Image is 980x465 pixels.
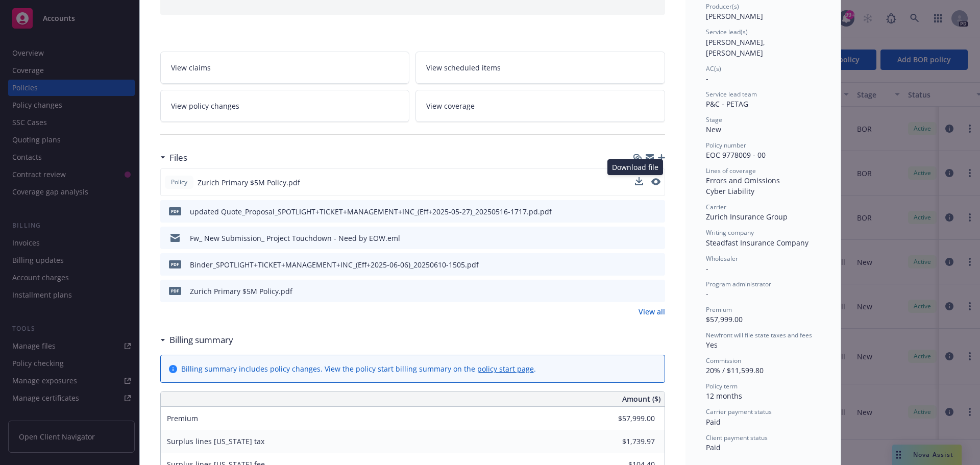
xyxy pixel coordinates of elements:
div: updated Quote_Proposal_SPOTLIGHT+TICKET+MANAGEMENT+INC_(Eff+2025-05-27)_20250516-1717.pd.pdf [190,206,552,217]
span: P&C - PETAG [706,99,748,109]
a: View policy changes [160,90,410,122]
a: View scheduled items [415,52,665,84]
span: Steadfast Insurance Company [706,238,808,248]
span: Policy number [706,141,746,150]
span: Policy [169,178,189,187]
button: download file [635,177,643,188]
span: - [706,74,708,83]
span: Amount ($) [622,394,660,404]
div: Cyber Liability [706,186,820,197]
a: policy start page [477,364,534,374]
span: pdf [169,260,181,268]
span: Writing company [706,228,754,237]
h3: Billing summary [169,333,233,347]
a: View claims [160,52,410,84]
div: Binder_SPOTLIGHT+TICKET+MANAGEMENT+INC_(Eff+2025-06-06)_20250610-1505.pdf [190,259,479,270]
span: [PERSON_NAME], [PERSON_NAME] [706,37,767,58]
span: Producer(s) [706,2,739,11]
span: pdf [169,207,181,215]
div: Files [160,151,187,164]
div: Zurich Primary $5M Policy.pdf [190,286,292,297]
span: Newfront will file state taxes and fees [706,331,812,339]
span: Paid [706,443,721,452]
span: Surplus lines [US_STATE] tax [167,436,264,446]
span: Wholesaler [706,254,738,263]
button: download file [635,259,644,270]
span: - [706,289,708,299]
a: View all [639,306,665,317]
button: preview file [651,177,660,188]
button: download file [635,233,644,243]
span: Zurich Primary $5M Policy.pdf [198,177,300,188]
span: View coverage [426,101,475,111]
button: preview file [652,259,661,270]
span: Stage [706,115,722,124]
span: View claims [171,62,211,73]
span: Carrier payment status [706,407,772,416]
span: Program administrator [706,280,771,288]
span: Lines of coverage [706,166,756,175]
h3: Files [169,151,187,164]
div: Errors and Omissions [706,175,820,186]
span: 20% / $11,599.80 [706,365,764,375]
span: [PERSON_NAME] [706,11,763,21]
span: pdf [169,287,181,295]
button: download file [635,286,644,297]
span: Carrier [706,203,726,211]
button: download file [635,206,644,217]
span: View scheduled items [426,62,501,73]
button: preview file [652,233,661,243]
a: View coverage [415,90,665,122]
span: EOC 9778009 - 00 [706,150,766,160]
span: New [706,125,721,134]
span: Yes [706,340,718,350]
input: 0.00 [595,411,661,426]
span: $57,999.00 [706,314,743,324]
button: preview file [652,206,661,217]
span: Policy term [706,382,738,390]
span: Premium [167,413,198,423]
div: Download file [607,159,663,175]
input: 0.00 [595,434,661,449]
span: Zurich Insurance Group [706,212,788,222]
button: download file [635,177,643,185]
span: View policy changes [171,101,239,111]
span: AC(s) [706,64,721,73]
div: Billing summary [160,333,233,347]
span: Service lead(s) [706,28,748,36]
span: Service lead team [706,90,757,99]
div: Billing summary includes policy changes. View the policy start billing summary on the . [181,363,536,374]
span: - [706,263,708,273]
span: 12 months [706,391,742,401]
div: Fw_ New Submission_ Project Touchdown - Need by EOW.eml [190,233,400,243]
span: Paid [706,417,721,427]
span: Commission [706,356,741,365]
span: Client payment status [706,433,768,442]
button: preview file [652,286,661,297]
span: Premium [706,305,732,314]
button: preview file [651,178,660,185]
